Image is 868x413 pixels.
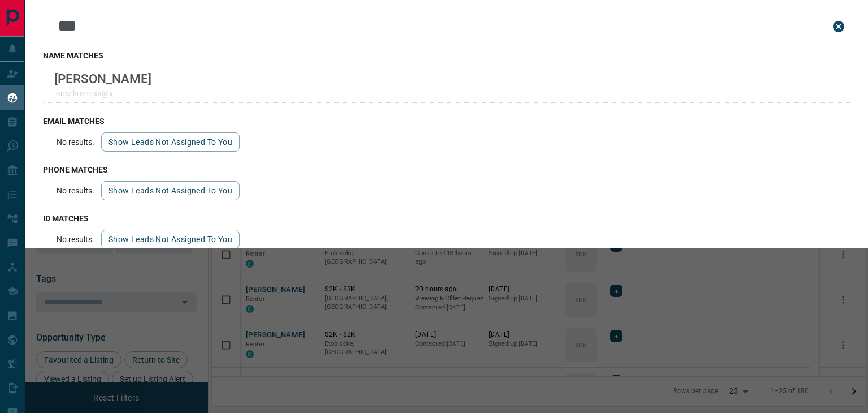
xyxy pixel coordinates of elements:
[101,132,240,152] button: show leads not assigned to you
[101,181,240,200] button: show leads not assigned to you
[101,230,240,249] button: show leads not assigned to you
[57,235,94,244] p: No results.
[43,51,850,60] h3: name matches
[54,89,151,98] p: iamvikramrxx@x
[43,214,850,223] h3: id matches
[57,137,94,147] p: No results.
[827,15,850,38] button: close search bar
[43,165,850,174] h3: phone matches
[43,117,850,126] h3: email matches
[57,186,94,195] p: No results.
[54,71,151,86] p: [PERSON_NAME]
